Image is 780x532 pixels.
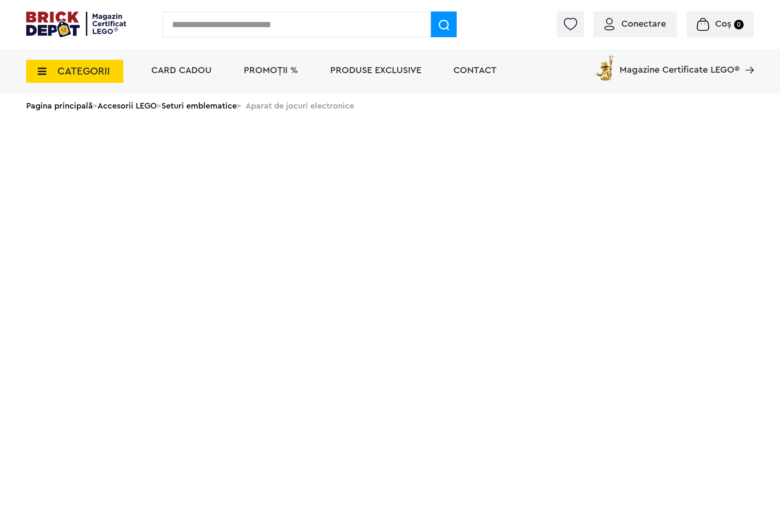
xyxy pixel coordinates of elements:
span: Conectare [621,19,666,29]
a: Seturi emblematice [161,102,237,110]
small: 0 [734,20,744,29]
div: > > > Aparat de jocuri electronice [26,94,754,118]
a: Contact [453,66,497,75]
a: Magazine Certificate LEGO® [740,53,754,63]
span: Magazine Certificate LEGO® [619,53,740,74]
a: Conectare [604,19,666,29]
span: CATEGORII [57,66,110,76]
a: Accesorii LEGO [97,102,157,110]
span: Coș [715,19,731,29]
a: PROMOȚII % [244,66,298,75]
a: Pagina principală [26,102,93,110]
a: Card Cadou [151,66,212,75]
a: Produse exclusive [330,66,421,75]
